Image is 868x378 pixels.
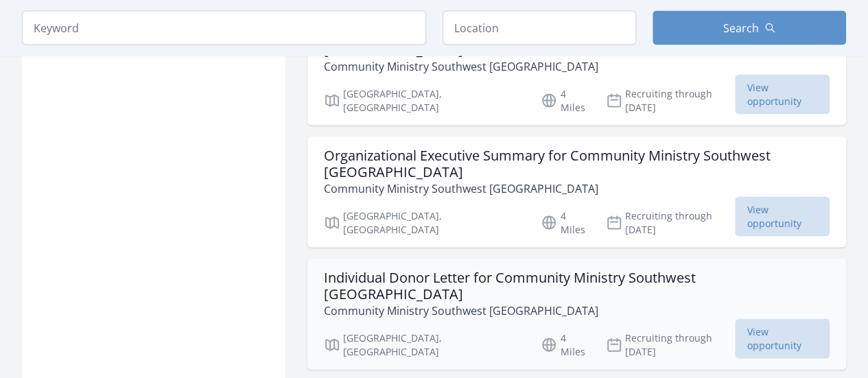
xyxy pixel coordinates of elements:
input: Keyword [22,11,426,45]
p: Recruiting through [DATE] [606,331,736,359]
p: [GEOGRAPHIC_DATA], [GEOGRAPHIC_DATA] [324,87,524,115]
span: View opportunity [735,197,830,237]
button: Search [653,11,846,45]
p: 4 Miles [541,209,589,237]
p: Community Ministry Southwest [GEOGRAPHIC_DATA] [324,58,830,75]
p: 4 Miles [541,87,589,115]
a: Organizational Executive Summary for Community Ministry Southwest [GEOGRAPHIC_DATA] Community Min... [307,137,846,248]
p: Recruiting through [DATE] [606,87,736,115]
p: Community Ministry Southwest [GEOGRAPHIC_DATA] [324,303,830,319]
h3: Organizational Executive Summary for Community Ministry Southwest [GEOGRAPHIC_DATA] [324,147,830,180]
p: Community Ministry Southwest [GEOGRAPHIC_DATA] [324,180,830,197]
a: Individual Donor Letter for Community Ministry Southwest [GEOGRAPHIC_DATA] Community Ministry Sou... [307,259,846,370]
p: 4 Miles [541,331,589,359]
span: Search [723,20,759,36]
span: View opportunity [735,75,830,115]
input: Location [443,11,636,45]
a: Email Layout & Template for Community Ministry Southwest [GEOGRAPHIC_DATA] Community Ministry Sou... [307,14,846,126]
h3: Individual Donor Letter for Community Ministry Southwest [GEOGRAPHIC_DATA] [324,270,830,303]
span: View opportunity [735,319,830,359]
p: Recruiting through [DATE] [606,209,736,237]
p: [GEOGRAPHIC_DATA], [GEOGRAPHIC_DATA] [324,209,524,237]
p: [GEOGRAPHIC_DATA], [GEOGRAPHIC_DATA] [324,331,524,359]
